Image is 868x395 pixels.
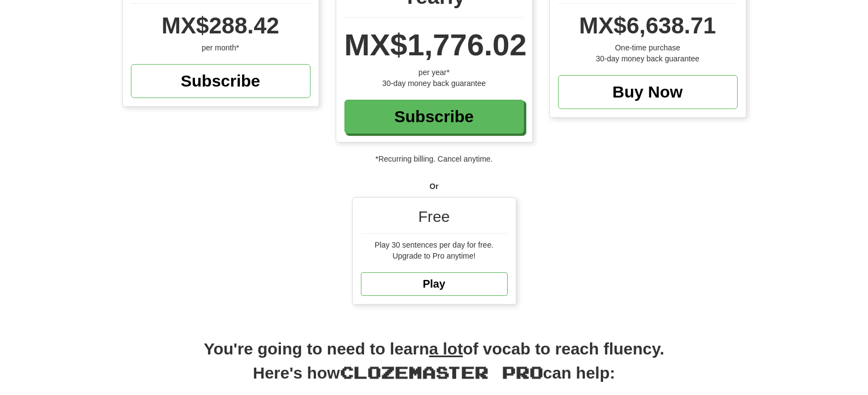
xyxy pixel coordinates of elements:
a: Buy Now [558,75,738,109]
span: MX$6,638.71 [579,13,716,38]
span: Clozemaster Pro [340,362,543,382]
a: Play [361,272,508,296]
div: 30-day money back guarantee [344,78,524,89]
a: Subscribe [131,64,311,98]
u: a lot [429,340,463,358]
div: per year* [344,67,524,78]
div: Free [361,206,508,234]
div: per month* [131,42,311,53]
div: Upgrade to Pro anytime! [361,250,508,261]
a: Subscribe [344,100,524,134]
span: MX$1,776.02 [344,27,527,62]
strong: Or [429,182,438,191]
div: One-time purchase [558,42,738,53]
span: MX$288.42 [162,13,279,38]
div: 30-day money back guarantee [558,53,738,64]
div: Play 30 sentences per day for free. [361,239,508,250]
